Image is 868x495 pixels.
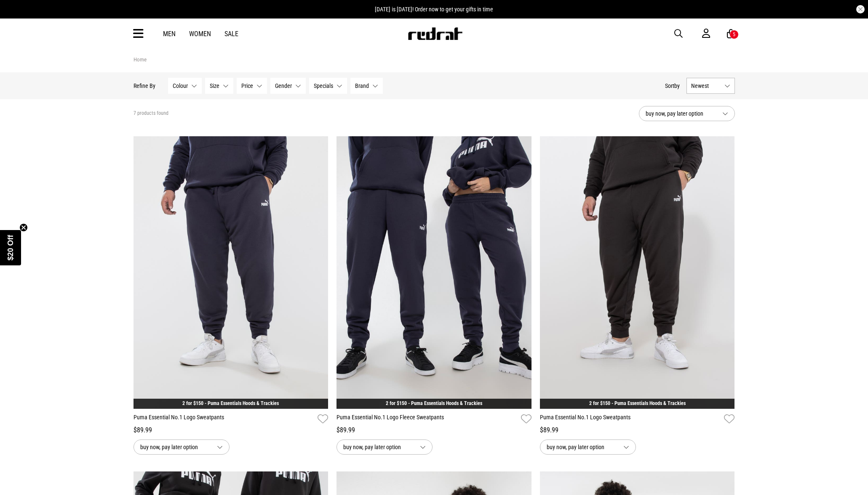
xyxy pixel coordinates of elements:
button: Brand [350,78,383,94]
span: buy now, pay later option [547,442,617,452]
img: Puma Essential No.1 Logo Fleece Sweatpants in Blue [337,136,531,409]
a: Puma Essential No.1 Logo Sweatpants [540,413,721,425]
a: Men [163,30,176,38]
button: Size [205,78,233,94]
span: $20 Off [6,235,15,260]
span: Gender [275,82,292,89]
a: Puma Essential No.1 Logo Fleece Sweatpants [337,413,518,425]
span: Specials [314,82,333,89]
span: [DATE] is [DATE]! Order now to get your gifts in time [375,6,493,13]
span: buy now, pay later option [140,442,210,452]
p: Refine By [134,82,155,89]
span: Newest [691,82,721,89]
button: Specials [309,78,347,94]
a: 5 [727,29,735,38]
a: 2 for $150 - Puma Essentials Hoods & Trackies [386,400,482,406]
img: Puma Essential No.1 Logo Sweatpants in Black [540,136,735,409]
div: $89.99 [337,425,531,435]
span: Brand [355,82,369,89]
button: buy now, pay later option [337,439,433,455]
div: $89.99 [540,425,735,435]
span: by [674,82,680,89]
div: $89.99 [134,425,329,435]
button: buy now, pay later option [134,439,230,455]
div: 5 [733,32,735,37]
a: 2 for $150 - Puma Essentials Hoods & Trackies [182,400,279,406]
a: Puma Essential No.1 Logo Sweatpants [134,413,315,425]
a: Home [134,56,147,63]
button: Colour [168,78,202,94]
button: Price [237,78,267,94]
span: 7 products found [134,110,168,117]
a: Sale [224,30,238,38]
span: buy now, pay later option [646,109,716,119]
img: Puma Essential No.1 Logo Sweatpants in Blue [134,136,329,409]
button: Gender [270,78,306,94]
button: Sortby [665,81,680,91]
button: buy now, pay later option [639,106,735,121]
span: Colour [173,82,188,89]
span: Size [210,82,219,89]
button: Newest [686,78,735,94]
img: Redrat logo [407,27,463,40]
a: 2 for $150 - Puma Essentials Hoods & Trackies [589,400,686,406]
a: Women [189,30,211,38]
span: buy now, pay later option [343,442,413,452]
button: buy now, pay later option [540,439,636,455]
span: Price [241,82,253,89]
button: Close teaser [19,223,28,232]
